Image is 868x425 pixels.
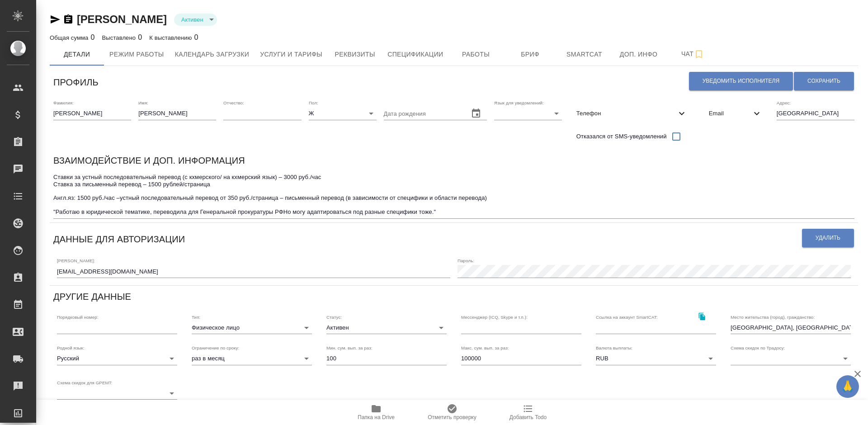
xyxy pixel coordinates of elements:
button: Уведомить исполнителя [689,72,793,90]
label: Тип: [192,315,200,319]
span: Реквизиты [333,49,377,60]
button: Сохранить [794,72,854,90]
span: Email [709,109,751,118]
p: Выставлено [102,34,138,41]
svg: Подписаться [693,49,704,60]
label: Ссылка на аккаунт SmartCAT: [596,315,658,319]
label: Имя: [138,101,148,105]
span: 🙏 [840,377,855,396]
label: [PERSON_NAME]: [57,259,95,263]
div: раз в месяц [192,352,312,365]
p: Общая сумма [50,34,90,41]
span: Бриф [509,49,552,60]
span: Удалить [816,234,840,242]
div: 0 [102,32,142,43]
a: [PERSON_NAME] [77,13,167,25]
label: Фамилия: [53,101,74,105]
button: Скопировать ссылку [693,307,711,326]
button: Добавить Todo [490,400,566,425]
label: Статус: [326,315,342,319]
label: Мессенджер (ICQ, Skype и т.п.): [461,315,528,319]
label: Порядковый номер: [57,315,98,319]
span: Услуги и тарифы [260,49,322,60]
span: Спецификации [387,49,443,60]
label: Мин. сум. вып. за раз: [326,346,373,350]
div: Активен [174,14,217,26]
span: Папка на Drive [358,414,395,420]
h6: Данные для авторизации [53,232,185,246]
span: Сохранить [807,77,840,85]
span: Уведомить исполнителя [703,77,779,85]
div: 0 [149,32,198,43]
span: Добавить Todo [509,414,547,420]
label: Родной язык: [57,346,85,350]
h6: Профиль [53,75,99,90]
h6: Взаимодействие и доп. информация [53,153,245,168]
div: 0 [50,32,95,43]
button: 🙏 [836,375,859,398]
span: Детали [55,49,99,60]
div: RUB [596,352,716,365]
span: Отказался от SMS-уведомлений [576,132,667,141]
textarea: Ставки за устный последовательный перевод (с кхмерского/ на кхмерский язык) – 3000 руб./час Ставк... [53,174,854,216]
div: Email [702,104,769,123]
label: Схема скидок для GPEMT: [57,380,113,385]
button: Папка на Drive [338,400,414,425]
label: Валюта выплаты: [596,346,632,350]
label: Отчество: [223,101,244,105]
label: Схема скидок по Традосу: [731,346,785,350]
button: Скопировать ссылку для ЯМессенджера [50,14,61,25]
button: Удалить [802,229,854,247]
label: Пароль: [458,259,474,263]
div: Ж [309,107,377,120]
label: Макс. сум. вып. за раз: [461,346,509,350]
div: Физическое лицо [192,321,312,334]
span: Чат [671,48,715,60]
label: Пол: [309,101,318,105]
span: Отметить проверку [428,414,476,420]
button: Скопировать ссылку [63,14,74,25]
button: Отметить проверку [414,400,490,425]
label: Адрес: [777,101,791,105]
label: Ограничение по сроку: [192,346,239,350]
div: Активен [326,321,447,334]
button: Активен [179,16,206,24]
span: Smartcat [563,49,606,60]
div: Телефон [569,104,694,123]
label: Язык для уведомлений: [494,101,544,105]
div: Русский [57,352,177,365]
h6: Другие данные [53,289,131,304]
span: Телефон [576,109,676,118]
span: Доп. инфо [617,49,660,60]
span: Календарь загрузки [175,49,250,60]
p: К выставлению [149,34,194,41]
span: Работы [454,49,498,60]
label: Место жительства (город), гражданство: [731,315,815,319]
span: Режим работы [109,49,164,60]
